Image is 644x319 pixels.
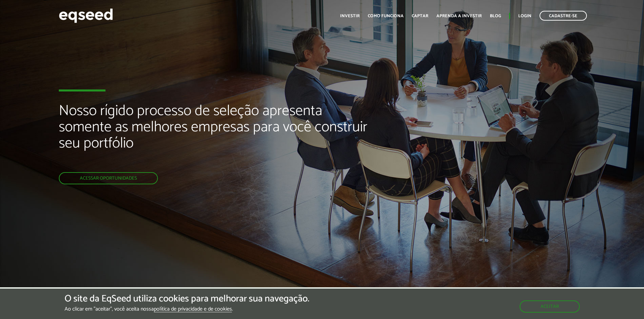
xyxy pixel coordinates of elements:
[65,306,309,312] p: Ao clicar em "aceitar", você aceita nossa .
[65,294,309,304] h5: O site da EqSeed utiliza cookies para melhorar sua navegação.
[518,14,531,18] a: Login
[59,103,371,172] h2: Nosso rígido processo de seleção apresenta somente as melhores empresas para você construir seu p...
[540,11,587,21] a: Cadastre-se
[490,14,501,18] a: Blog
[154,307,232,312] a: política de privacidade e de cookies
[59,7,113,25] img: EqSeed
[520,300,580,313] button: Aceitar
[340,14,360,18] a: Investir
[412,14,428,18] a: Captar
[59,172,158,184] a: Acessar oportunidades
[436,14,482,18] a: Aprenda a investir
[368,14,404,18] a: Como funciona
